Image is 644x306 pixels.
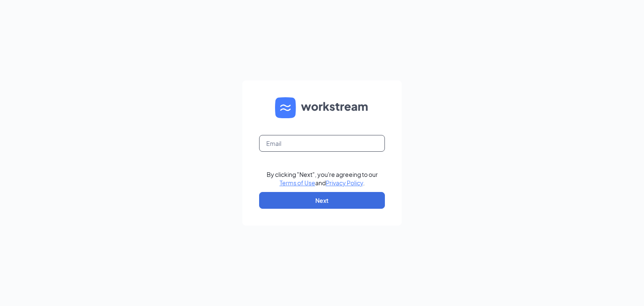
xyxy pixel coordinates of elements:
img: WS logo and Workstream text [275,97,369,118]
input: Email [259,135,385,152]
a: Privacy Policy [326,179,363,187]
button: Next [259,192,385,209]
a: Terms of Use [280,179,315,187]
div: By clicking "Next", you're agreeing to our and . [267,170,378,187]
